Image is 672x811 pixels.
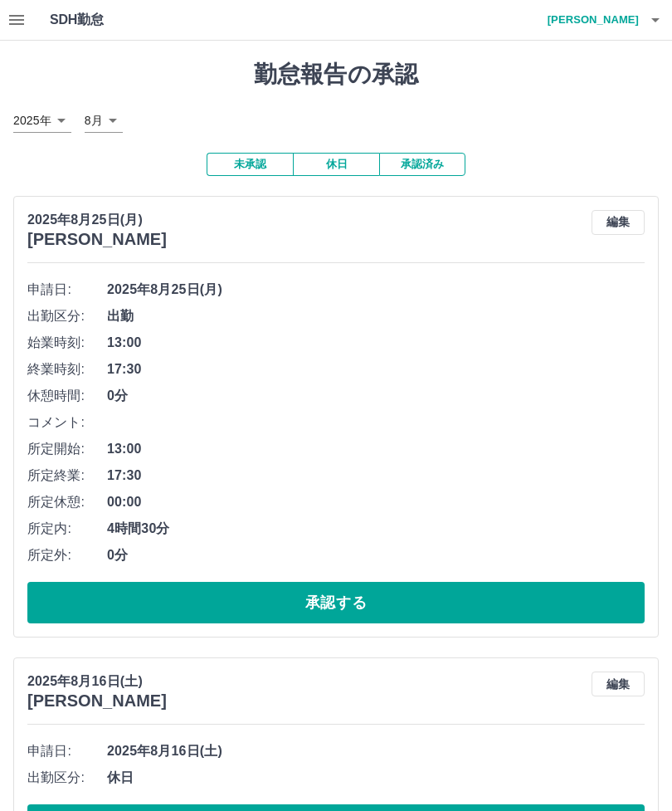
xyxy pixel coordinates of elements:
[27,359,107,379] span: 終業時刻:
[27,768,107,788] span: 出勤区分:
[13,109,71,133] div: 2025年
[592,672,645,696] button: 編集
[207,153,293,176] button: 未承認
[27,439,107,459] span: 所定開始:
[107,492,645,512] span: 00:00
[27,691,167,711] h3: [PERSON_NAME]
[27,672,167,691] p: 2025年8月16日(土)
[27,280,107,300] span: 申請日:
[107,359,645,379] span: 17:30
[379,153,465,176] button: 承認済み
[107,545,645,565] span: 0分
[107,386,645,406] span: 0分
[107,439,645,459] span: 13:00
[27,230,167,249] h3: [PERSON_NAME]
[13,61,659,89] h1: 勤怠報告の承認
[293,153,379,176] button: 休日
[27,741,107,761] span: 申請日:
[107,306,645,326] span: 出勤
[27,519,107,539] span: 所定内:
[27,466,107,486] span: 所定終業:
[27,333,107,353] span: 始業時刻:
[27,210,167,230] p: 2025年8月25日(月)
[107,280,645,300] span: 2025年8月25日(月)
[27,306,107,326] span: 出勤区分:
[107,466,645,486] span: 17:30
[107,741,645,761] span: 2025年8月16日(土)
[85,109,123,133] div: 8月
[107,519,645,539] span: 4時間30分
[27,386,107,406] span: 休憩時間:
[27,413,107,432] span: コメント:
[107,768,645,788] span: 休日
[107,333,645,353] span: 13:00
[27,492,107,512] span: 所定休憩:
[27,582,645,623] button: 承認する
[27,545,107,565] span: 所定外:
[592,210,645,235] button: 編集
